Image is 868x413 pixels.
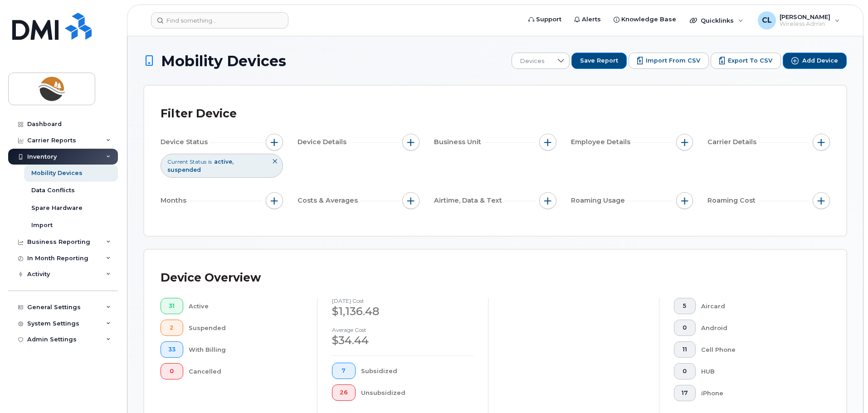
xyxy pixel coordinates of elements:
span: Import from CSV [646,57,700,65]
span: 17 [682,389,688,397]
div: HUB [701,363,816,379]
span: Device Status [161,137,210,147]
span: 2 [168,324,176,331]
span: 0 [682,324,688,331]
div: Android [701,320,816,336]
span: Device Details [297,137,349,147]
span: Save Report [580,57,618,65]
div: Unsubsidized [361,384,474,401]
span: suspended [167,166,201,173]
div: Device Overview [161,266,261,290]
div: Subsidized [361,363,474,379]
span: Roaming Usage [571,196,628,205]
button: Import from CSV [629,53,709,69]
button: 11 [674,341,696,358]
button: 0 [674,320,696,336]
span: Devices [512,53,552,69]
div: $34.44 [332,333,473,348]
div: Suspended [189,320,303,336]
button: 0 [161,363,183,379]
div: Filter Device [161,102,237,126]
span: Current Status [167,158,206,165]
span: Costs & Averages [297,196,361,205]
button: Save Report [571,53,627,69]
span: is [208,158,212,165]
span: Export to CSV [728,57,772,65]
div: Cell Phone [701,341,816,358]
h4: Average cost [332,327,473,333]
span: Mobility Devices [161,53,286,69]
span: Business Unit [434,137,484,147]
button: 5 [674,298,696,314]
span: 11 [682,346,688,353]
button: Add Device [783,53,847,69]
div: Active [189,298,303,314]
span: Carrier Details [707,137,759,147]
div: $1,136.48 [332,304,473,319]
span: 31 [168,302,176,310]
div: iPhone [701,385,816,401]
span: Add Device [802,57,838,65]
span: 0 [168,368,176,375]
span: active [214,158,234,165]
span: 0 [682,368,688,375]
div: With Billing [189,341,303,358]
h4: [DATE] cost [332,298,473,304]
button: 33 [161,341,183,358]
span: 5 [682,302,688,310]
button: 17 [674,385,696,401]
span: Roaming Cost [707,196,758,205]
button: 7 [332,363,356,379]
button: Export to CSV [711,53,781,69]
span: Airtime, Data & Text [434,196,505,205]
span: 33 [168,346,176,353]
div: Aircard [701,298,816,314]
span: Employee Details [571,137,633,147]
span: 7 [340,367,348,374]
button: 26 [332,384,356,401]
span: 26 [340,389,348,396]
div: Cancelled [189,363,303,379]
button: 0 [674,363,696,379]
button: 31 [161,298,183,314]
span: Months [161,196,189,205]
button: 2 [161,320,183,336]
